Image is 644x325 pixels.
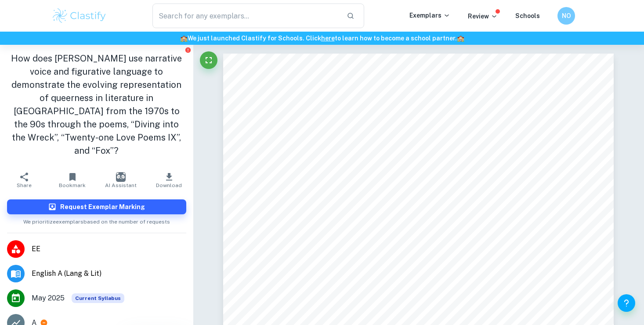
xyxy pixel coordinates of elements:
span: 🏫 [457,35,464,42]
img: AI Assistant [116,172,126,182]
span: May 2025 [32,293,65,303]
button: Report issue [185,47,192,53]
span: How does [PERSON_NAME] use narrative voice and figurative language to demonstrate the [271,278,580,285]
h1: How does [PERSON_NAME] use narrative voice and figurative language to demonstrate the evolving re... [7,52,186,157]
img: Clastify logo [51,7,107,25]
span: The Evolution of the Representation of Queerness in Literary Works within 20th-century Poems [271,133,566,140]
span: Bookmark [59,182,86,188]
button: Download [145,168,193,192]
span: We prioritize exemplars based on the number of requests [23,214,170,226]
span: Current Syllabus [72,293,124,303]
a: Schools [515,12,540,19]
span: AI Assistant [105,182,137,188]
h6: NO [561,11,572,21]
button: Help and Feedback [618,294,635,312]
button: Request Exemplar Marking [7,199,186,214]
button: Bookmark [48,168,97,192]
button: AI Assistant [97,168,145,192]
h6: Request Exemplar Marking [60,202,145,212]
span: 🏫 [180,35,188,42]
div: This exemplar is based on the current syllabus. Feel free to refer to it for inspiration/ideas wh... [72,293,124,303]
a: here [321,35,335,42]
input: Search for any exemplars... [152,4,340,28]
span: Share [17,182,32,188]
span: Download [156,182,182,188]
h6: We just launched Clastify for Schools. Click to learn how to become a school partner. [2,33,642,43]
span: English A (Lang & Lit) [32,268,186,279]
p: Review [468,11,498,21]
p: Exemplars [409,11,450,20]
span: evolving representation of queerness in literature in [GEOGRAPHIC_DATA] from the 1970s to the 90s [274,294,614,301]
span: EE [32,244,186,254]
span: through the poems, <Diving into the Wreck=, <Twenty-one Love Poems IX=, and <Fox=? [273,310,564,317]
button: NO [557,7,575,25]
span: 0 [564,77,568,84]
button: Fullscreen [200,51,217,69]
